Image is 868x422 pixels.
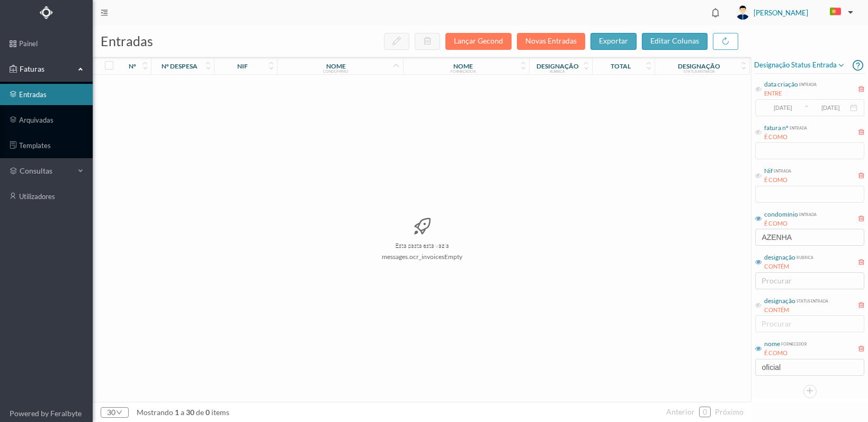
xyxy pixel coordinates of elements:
[764,306,828,315] div: CONTÉM
[754,59,845,72] span: Designação status entrada
[798,80,817,88] div: entrada
[764,176,791,185] div: É COMO
[211,408,229,417] span: items
[736,5,750,20] img: user_titan3.af2715ee.jpg
[764,210,798,219] div: condomínio
[780,339,807,347] div: fornecedor
[853,57,863,73] i: icon: question-circle-o
[40,6,53,19] img: Logo
[115,409,122,416] i: icon: down
[762,275,853,286] div: procurar
[181,408,184,417] span: a
[20,166,73,176] span: consultas
[795,253,813,261] div: rubrica
[204,408,211,417] span: 0
[789,123,807,131] div: entrada
[590,33,637,50] button: exportar
[764,219,817,228] div: É COMO
[715,407,744,416] span: próximo
[699,407,711,417] li: 0
[517,33,585,50] button: Novas Entradas
[709,6,722,20] i: icon: bell
[536,62,579,70] div: designação
[764,166,773,176] div: Nif
[666,407,695,416] span: anterior
[700,404,710,420] a: 0
[764,253,795,262] div: designação
[137,408,173,417] span: mostrando
[764,133,807,142] div: É COMO
[107,404,115,420] div: 30
[17,64,75,74] span: Faturas
[129,62,136,70] div: nº
[764,296,795,306] div: designação
[642,33,708,50] button: editar colunas
[795,296,828,304] div: status entrada
[453,62,473,70] div: nome
[764,262,813,271] div: CONTÉM
[184,408,196,417] span: 30
[101,9,108,16] i: icon: menu-fold
[517,36,590,45] span: Novas Entradas
[395,242,449,249] h4: Esta pasta está vazia
[237,62,248,70] div: nif
[666,403,695,420] li: Página Anterior
[798,210,817,218] div: entrada
[382,253,462,261] div: messages.ocr_invoicesEmpty
[764,123,789,133] div: fatura nº
[684,69,715,73] div: status entrada
[196,408,204,417] span: de
[764,349,807,358] div: É COMO
[101,33,153,49] span: entradas
[715,403,744,420] li: Página Seguinte
[773,166,791,174] div: entrada
[678,62,720,70] div: designação
[445,33,512,50] button: Lançar Gecond
[323,69,348,73] div: condomínio
[326,62,346,70] div: nome
[599,36,628,45] span: exportar
[764,80,798,89] div: data criação
[162,62,198,70] div: nº despesa
[764,89,817,98] div: ENTRE
[451,69,476,73] div: fornecedor
[611,62,631,70] div: total
[173,408,181,417] span: 1
[764,339,780,349] div: nome
[550,69,565,73] div: rubrica
[821,4,857,21] button: PT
